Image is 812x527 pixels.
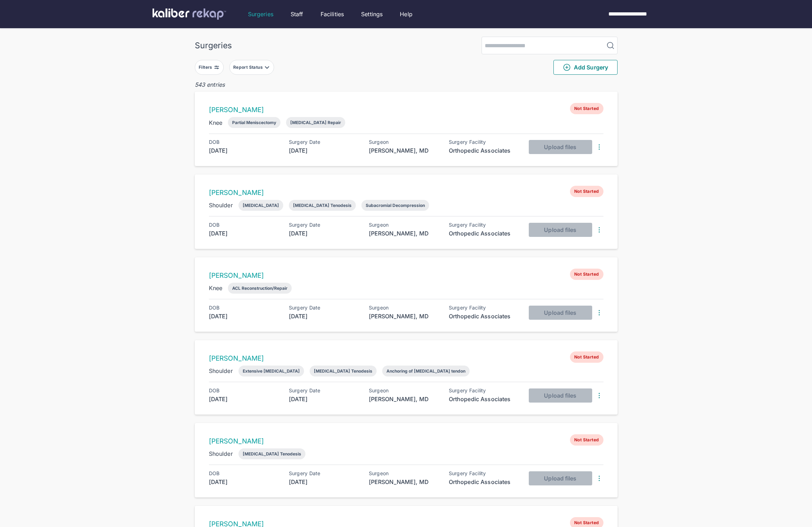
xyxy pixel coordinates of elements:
[248,10,273,18] a: Surgeries
[449,305,519,311] div: Surgery Facility
[232,286,287,291] div: ACL Reconstruction/Repair
[209,222,279,228] div: DOB
[369,222,439,228] div: Surgeon
[209,388,279,393] div: DOB
[563,63,608,72] span: Add Surgery
[361,10,383,18] a: Settings
[209,229,279,238] div: [DATE]
[291,10,303,18] a: Staff
[400,10,413,18] a: Help
[232,120,276,125] div: Partial Meniscectomy
[449,139,519,145] div: Surgery Facility
[209,305,279,311] div: DOB
[449,395,519,403] div: Orthopedic Associates
[293,203,352,208] div: [MEDICAL_DATA] Tenodesis
[529,223,592,237] button: Upload files
[595,143,603,151] img: DotsThreeVertical.31cb0eda.svg
[209,271,264,280] a: [PERSON_NAME]
[529,471,592,485] button: Upload files
[209,367,233,375] div: Shoulder
[369,395,439,403] div: [PERSON_NAME], MD
[209,437,264,445] a: [PERSON_NAME]
[595,226,603,234] img: DotsThreeVertical.31cb0eda.svg
[195,41,232,50] div: Surgeries
[553,60,618,75] button: Add Surgery
[243,203,279,208] div: [MEDICAL_DATA]
[289,312,359,320] div: [DATE]
[243,368,300,374] div: Extensive [MEDICAL_DATA]
[290,120,341,125] div: [MEDICAL_DATA] Repair
[449,229,519,238] div: Orthopedic Associates
[289,139,359,145] div: Surgery Date
[209,201,233,209] div: Shoulder
[570,269,603,280] span: Not Started
[209,395,279,403] div: [DATE]
[544,392,576,399] span: Upload files
[209,139,279,145] div: DOB
[233,65,264,70] div: Report Status
[449,312,519,320] div: Orthopedic Associates
[529,306,592,320] button: Upload files
[595,308,603,317] img: DotsThreeVertical.31cb0eda.svg
[369,478,439,486] div: [PERSON_NAME], MD
[595,391,603,400] img: DotsThreeVertical.31cb0eda.svg
[209,471,279,476] div: DOB
[209,478,279,486] div: [DATE]
[264,65,270,70] img: filter-caret-down-grey.b3560631.svg
[529,388,592,403] button: Upload files
[563,63,571,72] img: PlusCircleGreen.5fd88d77.svg
[209,146,279,155] div: [DATE]
[386,368,465,374] div: Anchoring of [MEDICAL_DATA] tendon
[544,226,576,233] span: Upload files
[195,80,618,89] div: 543 entries
[209,189,264,197] a: [PERSON_NAME]
[449,388,519,393] div: Surgery Facility
[289,395,359,403] div: [DATE]
[606,41,615,50] img: MagnifyingGlass.1dc66aab.svg
[369,146,439,155] div: [PERSON_NAME], MD
[209,354,264,362] a: [PERSON_NAME]
[289,146,359,155] div: [DATE]
[209,284,223,292] div: Knee
[369,305,439,311] div: Surgeon
[321,10,344,18] a: Facilities
[243,451,301,456] div: [MEDICAL_DATA] Tenodesis
[289,471,359,476] div: Surgery Date
[449,146,519,155] div: Orthopedic Associates
[214,65,219,70] img: faders-horizontal-grey.d550dbda.svg
[195,60,224,75] button: Filters
[289,388,359,393] div: Surgery Date
[570,103,603,114] span: Not Started
[595,474,603,483] img: DotsThreeVertical.31cb0eda.svg
[289,478,359,486] div: [DATE]
[369,312,439,320] div: [PERSON_NAME], MD
[529,140,592,154] button: Upload files
[199,65,214,70] div: Filters
[544,475,576,482] span: Upload files
[570,351,603,363] span: Not Started
[153,8,226,20] img: kaliber labs logo
[209,449,233,458] div: Shoulder
[449,478,519,486] div: Orthopedic Associates
[209,312,279,320] div: [DATE]
[369,229,439,238] div: [PERSON_NAME], MD
[289,222,359,228] div: Surgery Date
[229,60,274,75] button: Report Status
[209,118,223,127] div: Knee
[570,434,603,446] span: Not Started
[369,139,439,145] div: Surgeon
[289,305,359,311] div: Surgery Date
[209,106,264,114] a: [PERSON_NAME]
[449,222,519,228] div: Surgery Facility
[449,471,519,476] div: Surgery Facility
[544,143,576,151] span: Upload files
[366,203,425,208] div: Subacromial Decompression
[314,368,372,374] div: [MEDICAL_DATA] Tenodesis
[369,471,439,476] div: Surgeon
[570,186,603,197] span: Not Started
